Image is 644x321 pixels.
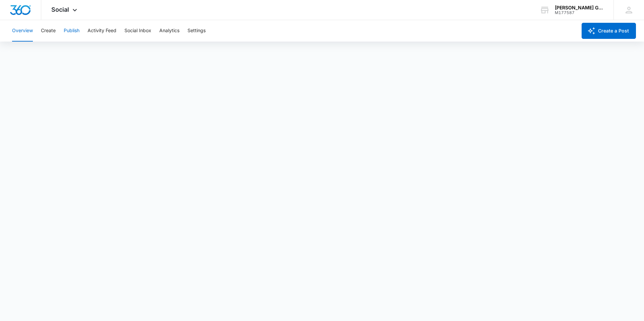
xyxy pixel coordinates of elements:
button: Analytics [159,20,179,42]
span: Social [51,6,69,13]
button: Overview [12,20,33,42]
button: Publish [64,20,79,42]
div: account name [555,5,604,10]
button: Create [41,20,56,42]
button: Create a Post [582,23,636,39]
button: Settings [187,20,206,42]
div: account id [555,10,604,15]
button: Social Inbox [124,20,151,42]
button: Activity Feed [88,20,116,42]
